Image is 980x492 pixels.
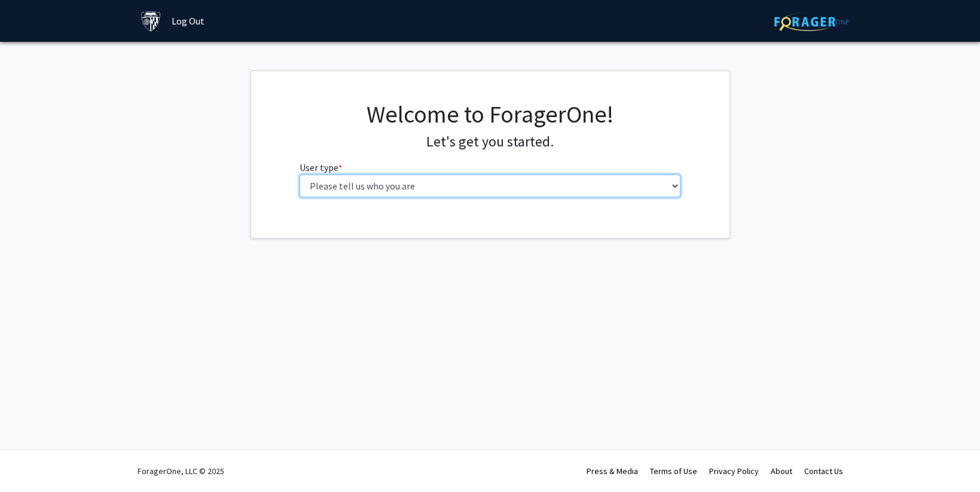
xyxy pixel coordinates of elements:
a: Privacy Policy [709,466,759,476]
img: Johns Hopkins University Logo [141,11,161,32]
a: Press & Media [587,466,638,476]
div: ForagerOne, LLC © 2025 [138,450,224,492]
label: User type [300,160,342,175]
a: Terms of Use [650,466,697,476]
img: ForagerOne Logo [774,13,849,31]
a: About [771,466,792,476]
h1: Welcome to ForagerOne! [300,100,680,129]
iframe: Chat [9,438,51,483]
a: Contact Us [804,466,843,476]
h4: Let's get you started. [300,133,680,151]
